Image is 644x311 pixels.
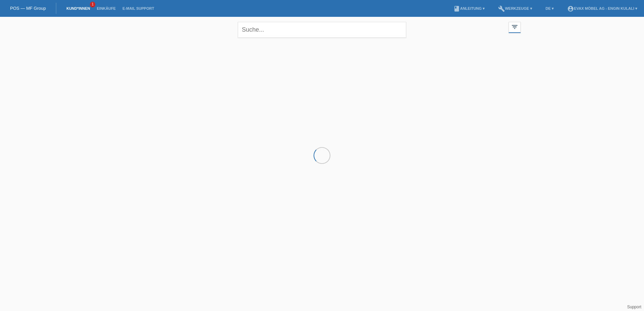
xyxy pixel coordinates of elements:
a: Support [627,305,641,309]
span: 1 [90,2,95,7]
i: book [453,5,460,12]
i: build [498,5,505,12]
a: DE ▾ [542,6,557,10]
a: E-Mail Support [119,6,158,10]
i: filter_list [511,23,518,31]
input: Suche... [238,22,406,38]
a: Kund*innen [63,6,93,10]
a: account_circleEVAX Möbel AG - Engin Kulali ▾ [564,6,641,10]
a: Einkäufe [93,6,119,10]
a: bookAnleitung ▾ [450,6,488,10]
a: buildWerkzeuge ▾ [495,6,536,10]
a: POS — MF Group [10,6,46,11]
i: account_circle [567,5,574,12]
